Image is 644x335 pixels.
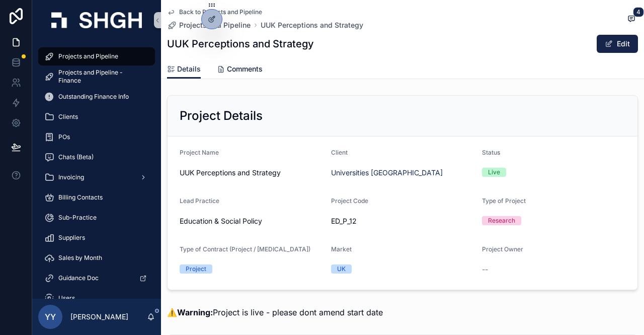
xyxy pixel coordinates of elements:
span: POs [58,133,70,141]
span: -- [482,264,488,275]
h1: UUK Perceptions and Strategy [167,37,314,51]
span: Projects and Pipeline [58,52,118,60]
span: Invoicing [58,173,84,181]
p: [PERSON_NAME] [70,312,128,322]
a: POs [38,128,155,146]
span: 4 [633,7,644,17]
a: Projects and Pipeline [167,20,251,30]
span: Project Code [331,197,368,205]
span: Education & Social Policy [180,216,262,226]
div: UK [337,264,346,274]
span: UUK Perceptions and Strategy [180,168,323,178]
a: Projects and Pipeline [38,47,155,65]
a: Invoicing [38,168,155,186]
a: Outstanding Finance Info [38,88,155,106]
span: Chats (Beta) [58,153,94,161]
span: Outstanding Finance Info [58,93,129,101]
span: Status [482,149,500,156]
a: Sales by Month [38,249,155,267]
a: Details [167,60,201,79]
span: Project Owner [482,245,523,253]
span: Back to Projects and Pipeline [179,8,262,16]
span: YY [45,311,56,323]
span: Billing Contacts [58,193,103,202]
span: Details [177,64,201,74]
a: Suppliers [38,229,155,247]
span: ED_P_12 [331,216,474,226]
a: UUK Perceptions and Strategy [261,20,363,30]
strong: Warning: [177,307,213,317]
div: Project [186,264,206,274]
span: Project Name [180,149,219,156]
h2: Project Details [180,108,263,124]
span: Projects and Pipeline [179,20,251,30]
span: Projects and Pipeline - Finance [58,69,145,85]
a: Sub-Practice [38,209,155,227]
a: Billing Contacts [38,188,155,207]
button: 4 [625,13,638,26]
span: Market [331,245,352,253]
a: Users [38,289,155,307]
a: Comments [217,60,263,80]
a: Chats (Beta) [38,148,155,166]
img: App logo [51,12,142,28]
div: Research [488,216,515,225]
span: ⚠️ Project is live - please dont amend start date [167,307,383,317]
a: Universities [GEOGRAPHIC_DATA] [331,168,443,178]
span: Guidance Doc [58,274,99,282]
span: Client [331,149,348,156]
span: Type of Contract (Project / [MEDICAL_DATA]) [180,245,310,253]
div: Live [488,168,500,177]
span: Sales by Month [58,254,102,262]
a: Clients [38,108,155,126]
span: Users [58,294,75,302]
span: Type of Project [482,197,526,205]
a: Projects and Pipeline - Finance [38,68,155,86]
span: Clients [58,113,78,121]
div: scrollable content [32,40,161,299]
span: Lead Practice [180,197,219,205]
button: Edit [597,35,638,53]
span: Comments [227,64,263,74]
span: Sub-Practice [58,214,97,222]
a: Guidance Doc [38,269,155,287]
a: Back to Projects and Pipeline [167,8,262,16]
span: Suppliers [58,234,85,242]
